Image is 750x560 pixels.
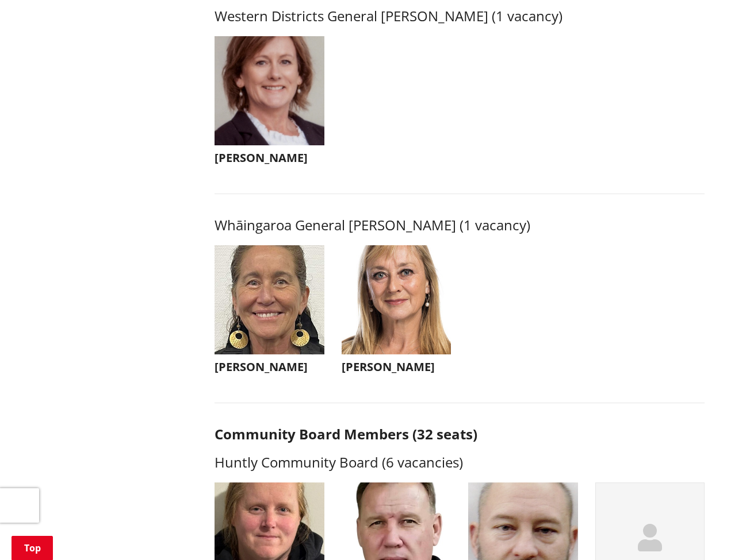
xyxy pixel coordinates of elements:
[215,360,324,374] h3: [PERSON_NAME]
[215,217,705,234] h3: Whāingaroa General [PERSON_NAME] (1 vacancy)
[215,8,705,25] h3: Western Districts General [PERSON_NAME] (1 vacancy)
[342,245,451,380] button: [PERSON_NAME]
[697,512,738,553] iframe: Messenger Launcher
[215,36,324,171] button: [PERSON_NAME]
[215,151,324,165] h3: [PERSON_NAME]
[215,245,324,355] img: WO-W-WH__THOMSON_L__QGsNW
[215,454,705,471] h3: Huntly Community Board (6 vacancies)
[342,245,451,355] img: WO-W-WH__LABOYRIE_N__XTjB5
[215,424,477,443] strong: Community Board Members (32 seats)
[215,36,324,146] img: WO-W-WD__EYRE_C__6piwf
[12,536,53,560] a: Top
[215,245,324,380] button: [PERSON_NAME]
[342,360,451,374] h3: [PERSON_NAME]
